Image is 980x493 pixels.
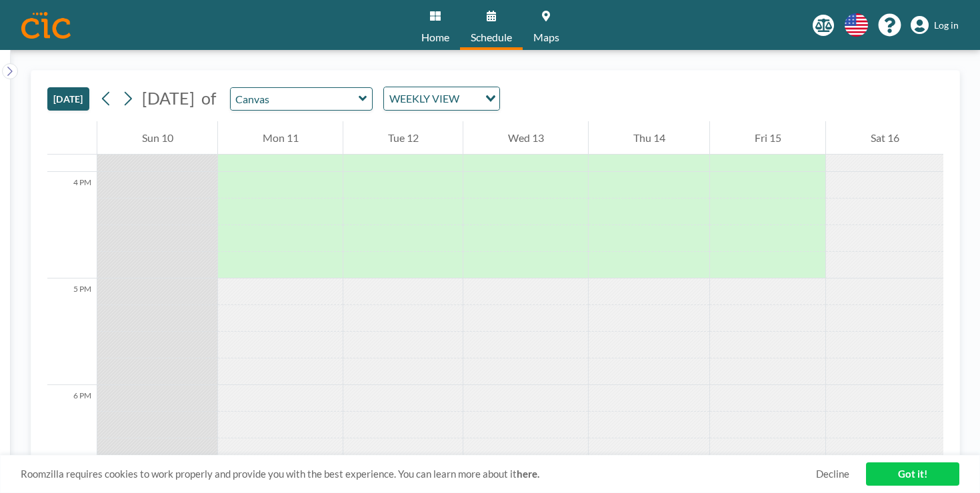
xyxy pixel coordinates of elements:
[463,121,588,155] div: Wed 13
[47,172,97,278] div: 4 PM
[218,121,343,155] div: Mon 11
[866,462,959,486] a: Got it!
[387,90,462,107] span: WEEKLY VIEW
[231,88,359,110] input: Canvas
[47,385,97,492] div: 6 PM
[816,468,849,480] a: Decline
[97,121,217,155] div: Sun 10
[517,468,539,480] a: here.
[463,90,477,107] input: Search for option
[826,121,943,155] div: Sat 16
[911,16,959,35] a: Log in
[710,121,825,155] div: Fri 15
[47,87,89,111] button: [DATE]
[533,32,559,43] span: Maps
[471,32,512,43] span: Schedule
[142,88,195,108] span: [DATE]
[21,468,816,480] span: Roomzilla requires cookies to work properly and provide you with the best experience. You can lea...
[934,19,959,31] span: Log in
[589,121,709,155] div: Thu 14
[384,87,499,110] div: Search for option
[421,32,449,43] span: Home
[201,88,216,109] span: of
[47,278,97,385] div: 5 PM
[21,12,71,39] img: organization-logo
[343,121,463,155] div: Tue 12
